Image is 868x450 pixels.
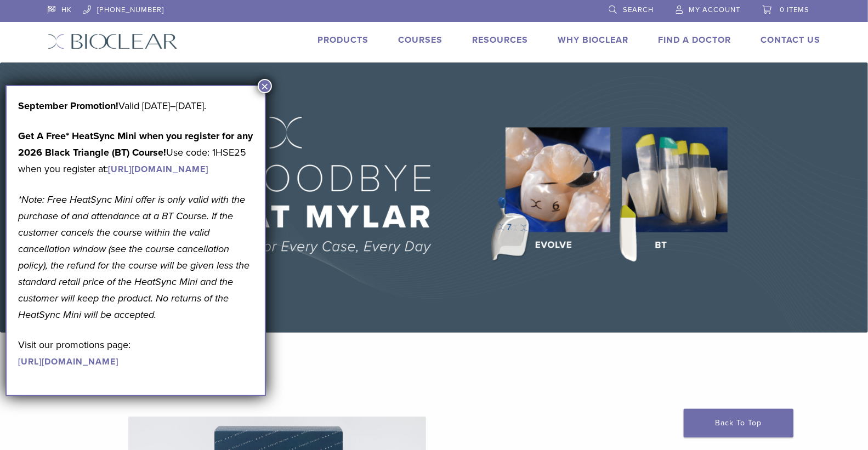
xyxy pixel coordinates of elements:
span: Search [623,5,654,14]
img: Bioclear [48,33,178,49]
p: Visit our promotions page: [18,337,253,369]
strong: Get A Free* HeatSync Mini when you register for any 2026 Black Triangle (BT) Course! [18,130,253,158]
span: 0 items [780,5,810,14]
span: My Account [689,5,741,14]
em: *Note: Free HeatSync Mini offer is only valid with the purchase of and attendance at a BT Course.... [18,193,249,321]
button: Close [258,79,272,93]
p: Valid [DATE]–[DATE]. [18,98,253,114]
a: Contact Us [761,35,821,45]
a: Courses [399,35,443,45]
a: Find A Doctor [659,35,731,45]
a: Products [318,35,369,45]
a: Resources [473,35,529,45]
a: [URL][DOMAIN_NAME] [18,356,118,367]
b: September Promotion! [18,100,118,112]
p: Use code: 1HSE25 when you register at: [18,128,253,177]
a: [URL][DOMAIN_NAME] [108,164,208,175]
a: Back To Top [684,409,793,437]
a: Why Bioclear [558,35,629,45]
